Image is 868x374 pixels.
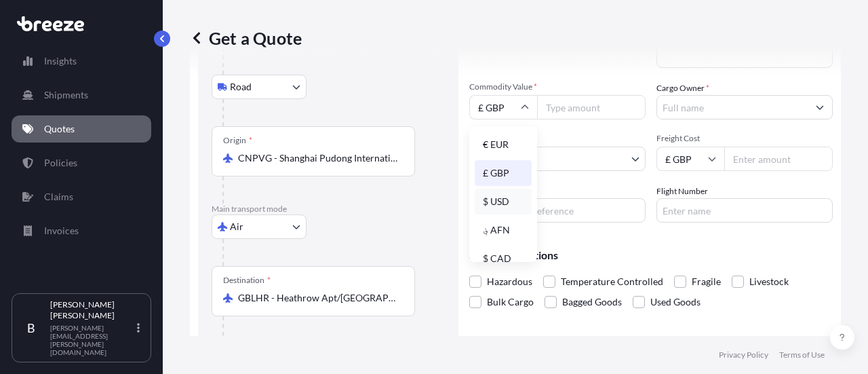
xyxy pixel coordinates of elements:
[469,250,833,261] p: Special Conditions
[44,122,75,136] p: Quotes
[656,133,833,144] span: Freight Cost
[749,272,789,292] span: Livestock
[12,81,151,109] a: Shipments
[27,321,35,335] span: B
[487,272,532,292] span: Hazardous
[212,75,307,99] button: Select transport
[238,291,398,305] input: Destination
[562,292,622,312] span: Bagged Goods
[724,147,833,171] input: Enter amount
[719,350,768,360] a: Privacy Policy
[656,198,833,223] input: Enter name
[475,246,532,272] div: $ CAD
[44,156,77,170] p: Policies
[44,54,77,68] p: Insights
[656,185,708,198] label: Flight Number
[50,324,134,356] p: [PERSON_NAME][EMAIL_ADDRESS][PERSON_NAME][DOMAIN_NAME]
[223,275,271,286] div: Destination
[12,183,151,210] a: Claims
[475,160,532,186] div: £ GBP
[469,147,646,171] button: Pallet
[223,135,252,146] div: Origin
[692,272,721,292] span: Fragile
[50,299,134,321] p: [PERSON_NAME] [PERSON_NAME]
[475,217,532,243] div: ؋ AFN
[475,132,532,157] div: € EUR
[537,95,646,119] input: Type amount
[475,189,532,214] div: $ USD
[212,204,445,214] p: Main transport mode
[230,220,243,233] span: Air
[212,214,307,239] button: Select transport
[12,149,151,176] a: Policies
[44,190,73,204] p: Claims
[779,350,825,360] a: Terms of Use
[469,198,646,223] input: Your internal reference
[650,292,701,312] span: Used Goods
[12,217,151,244] a: Invoices
[657,95,808,119] input: Full name
[487,292,534,312] span: Bulk Cargo
[12,48,151,75] a: Insights
[656,81,709,95] label: Cargo Owner
[238,151,398,165] input: Origin
[808,95,832,119] button: Show suggestions
[190,27,302,49] p: Get a Quote
[469,81,646,92] span: Commodity Value
[44,88,88,102] p: Shipments
[561,272,663,292] span: Temperature Controlled
[12,115,151,143] a: Quotes
[44,224,79,238] p: Invoices
[230,80,252,94] span: Road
